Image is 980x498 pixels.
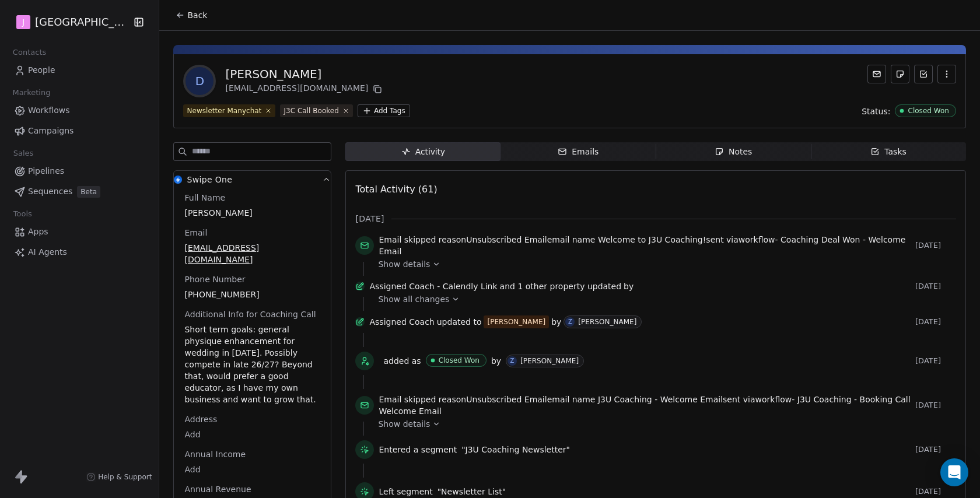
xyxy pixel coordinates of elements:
a: AI Agents [9,243,149,262]
span: Swipe One [187,174,232,185]
button: Add Tags [358,104,410,117]
div: [PERSON_NAME] [487,316,545,328]
button: J[GEOGRAPHIC_DATA] [14,12,126,32]
span: Add [184,464,320,475]
span: J3U Coaching - Welcome Email [598,395,723,404]
span: by [551,316,561,328]
span: Help & Support [98,472,152,482]
span: Entered a segment [379,444,457,455]
span: Campaigns [28,125,73,137]
a: Show all changes [378,293,948,305]
span: Pipelines [28,165,64,177]
span: [DATE] [915,241,956,250]
span: Show details [378,258,430,270]
span: Show all changes [378,293,449,305]
div: Z [510,356,514,366]
span: Welcome to J3U Coaching! [598,235,706,244]
span: "Newsletter List" [437,486,506,497]
a: Campaigns [9,121,149,141]
span: added as [383,355,421,367]
a: Apps [9,222,149,241]
span: Email [182,227,209,239]
span: Left segment [379,486,432,497]
span: People [28,64,55,76]
a: SequencesBeta [9,182,149,201]
span: Back [187,9,207,21]
div: Z [568,317,572,327]
span: [DATE] [915,317,956,327]
div: Notes [715,146,752,158]
button: Back [169,5,214,26]
span: Phone Number [182,273,247,285]
span: [DATE] [915,401,956,410]
a: Show details [378,418,948,430]
span: [PHONE_NUMBER] [184,289,320,300]
span: Address [182,413,219,425]
a: Pipelines [9,162,149,181]
a: People [9,61,149,80]
span: by [624,280,633,292]
span: [DATE] [915,445,956,454]
span: Annual Income [182,448,248,460]
span: Show details [378,418,430,430]
span: [GEOGRAPHIC_DATA] [35,15,131,30]
span: Sequences [28,185,72,198]
span: Contacts [8,44,51,61]
span: Assigned Coach [369,316,434,328]
span: reason email name sent via workflow - [379,234,911,257]
span: Beta [77,186,100,198]
span: AI Agents [28,246,67,258]
span: Workflows [28,104,70,117]
div: [PERSON_NAME] [225,66,384,82]
a: Show details [378,258,948,270]
span: Unsubscribed Email [466,395,547,404]
div: Closed Won [439,356,480,364]
div: Open Intercom Messenger [940,458,968,486]
span: and 1 other property updated [500,280,622,292]
div: Newsletter Manychat [187,106,261,116]
span: [DATE] [915,487,956,496]
span: [EMAIL_ADDRESS][DOMAIN_NAME] [184,242,320,265]
span: Short term goals: general physique enhancement for wedding in [DATE]. Possibly compete in late 26... [184,324,320,405]
span: Annual Revenue [182,483,253,495]
div: Tasks [870,146,907,158]
button: Swipe OneSwipe One [174,171,331,192]
span: Marketing [8,84,55,101]
span: Email skipped [379,235,436,244]
span: [PERSON_NAME] [184,207,320,219]
span: Assigned Coach - Calendly Link [369,280,497,292]
div: [EMAIL_ADDRESS][DOMAIN_NAME] [225,82,384,96]
span: updated to [437,316,482,328]
span: by [491,355,501,367]
span: Status: [862,106,890,117]
span: Add [184,429,320,440]
a: Help & Support [86,472,152,482]
span: [DATE] [355,213,384,225]
span: Tools [8,205,37,223]
div: [PERSON_NAME] [578,318,636,326]
span: Additional Info for Coaching Call [182,308,318,320]
span: Unsubscribed Email [466,235,547,244]
span: Apps [28,226,48,238]
span: Email skipped [379,395,436,404]
span: reason email name sent via workflow - [379,394,911,417]
div: J3C Call Booked [283,106,338,116]
span: Full Name [182,192,228,204]
span: J3U Coaching - Booking Call Welcome Email [379,395,910,416]
img: Swipe One [174,176,182,184]
div: Emails [558,146,598,158]
div: Closed Won [908,107,949,115]
span: J [22,16,24,28]
span: Sales [8,145,38,162]
span: [DATE] [915,282,956,291]
div: [PERSON_NAME] [520,357,579,365]
span: D [185,67,213,95]
span: "J3U Coaching Newsletter" [461,444,570,455]
span: Total Activity (61) [355,184,437,195]
span: [DATE] [915,356,956,366]
a: Workflows [9,101,149,120]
